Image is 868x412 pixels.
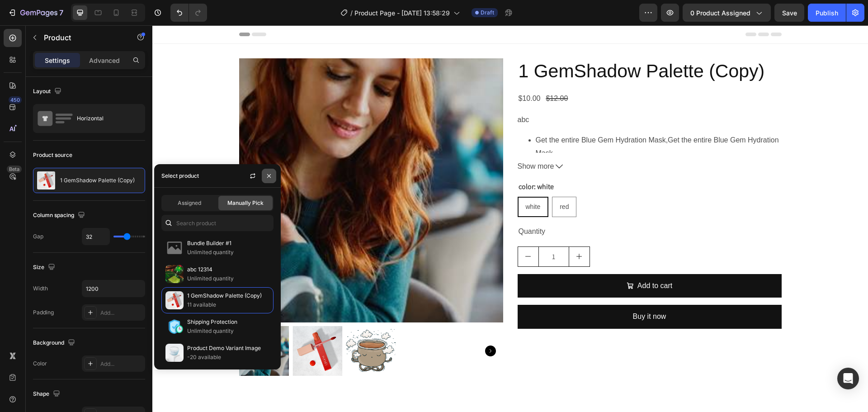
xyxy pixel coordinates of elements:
input: Search in Settings & Advanced [161,215,274,231]
span: Save [782,9,797,17]
div: Quantity [365,199,629,214]
span: / [350,8,353,18]
span: white [373,178,388,185]
p: 7 [59,7,63,18]
div: Size [33,261,57,274]
div: Layout [33,85,63,98]
span: Product Page - [DATE] 13:58:29 [354,8,450,18]
p: 1 GemShadow Palette (Copy) [187,291,269,300]
div: Add to cart [485,254,520,267]
img: product feature img [37,171,55,189]
p: Unlimited quantity [187,327,269,336]
legend: color: white [365,155,402,168]
p: abc 12314 [187,265,269,274]
div: Gap [33,232,43,241]
div: Width [33,284,48,293]
input: quantity [386,222,417,241]
button: Add to cart [365,249,629,273]
span: Show more [365,135,402,148]
p: Product [44,32,121,43]
button: Buy it now [365,279,629,303]
span: Manually Pick [227,199,264,207]
button: Publish [808,4,846,22]
button: Show more [365,135,629,148]
span: red [407,178,416,185]
img: collections [165,265,184,283]
div: Padding [33,308,54,317]
p: Bundle Builder #1 [187,239,269,248]
span: Assigned [178,199,201,207]
h2: 1 GemShadow Palette (Copy) [365,33,629,59]
p: Unlimited quantity [187,248,269,257]
p: Settings [45,56,70,65]
img: no-image [165,239,184,257]
div: $12.00 [392,66,416,81]
span: Add section [336,385,379,395]
button: decrement [366,222,386,241]
button: Carousel Next Arrow [333,320,344,331]
div: Add... [100,309,143,317]
div: 450 [9,96,22,104]
p: 11 available [187,300,269,309]
p: Unlimited quantity [187,274,269,283]
div: Open Intercom Messenger [837,368,859,389]
div: Product source [33,151,72,159]
div: Undo/Redo [170,4,207,22]
div: Shape [33,388,62,400]
div: Horizontal [77,108,132,129]
div: Buy it now [481,285,514,298]
p: Product Demo Variant Image [187,344,269,353]
span: 0 product assigned [690,8,750,18]
img: collections [165,344,184,362]
iframe: Design area [152,25,868,412]
button: 7 [4,4,67,22]
p: Advanced [89,56,120,65]
p: 1 GemShadow Palette (Copy) [60,177,135,184]
span: Get the entire Blue Gem Hydration Mask, Get the entire Blue Gem Hydration Mask, [383,111,627,132]
div: Color [33,360,47,368]
div: Column spacing [33,209,87,222]
p: abc [365,90,377,98]
img: collections [165,317,184,336]
div: Add... [100,360,143,368]
div: Background [33,337,77,349]
input: Auto [82,280,145,297]
p: Shipping Protection [187,317,269,327]
div: Beta [7,166,22,173]
div: Publish [816,8,838,18]
img: collections [165,291,184,309]
div: Select product [161,172,199,180]
button: Save [774,4,804,22]
button: increment [417,222,437,241]
div: $10.00 [365,66,389,81]
button: 0 product assigned [683,4,771,22]
span: Draft [481,9,494,17]
input: Auto [82,228,109,245]
p: -20 available [187,353,269,362]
